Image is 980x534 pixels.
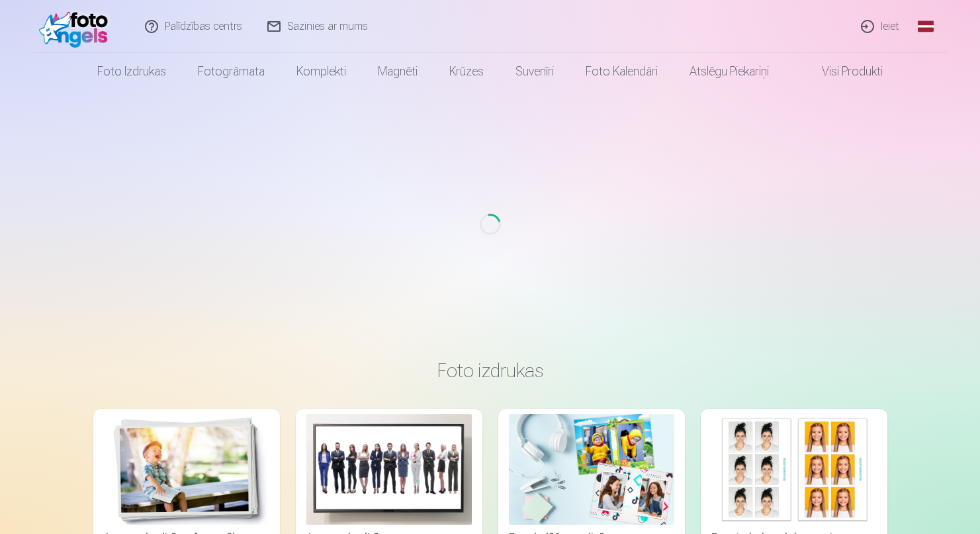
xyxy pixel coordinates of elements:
a: Komplekti [281,53,362,90]
img: Augstas kvalitātes grupu fotoattēlu izdrukas [306,414,472,525]
a: Foto izdrukas [81,53,182,90]
h3: Foto izdrukas [104,359,877,382]
a: Magnēti [362,53,433,90]
a: Krūzes [433,53,500,90]
img: Foto kolāža no divām fotogrāfijām [509,414,674,525]
a: Foto kalendāri [570,53,674,90]
a: Suvenīri [500,53,570,90]
a: Atslēgu piekariņi [674,53,785,90]
img: /v1 [39,5,115,48]
img: Augstas kvalitātes fotoattēlu izdrukas [104,414,269,525]
a: Visi produkti [785,53,899,90]
img: Foto izdrukas dokumentiem [711,414,877,525]
a: Fotogrāmata [182,53,281,90]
